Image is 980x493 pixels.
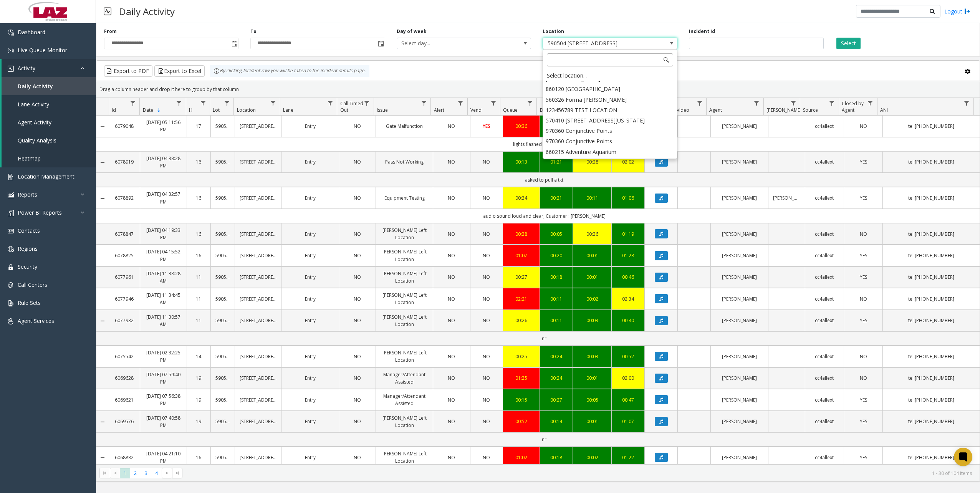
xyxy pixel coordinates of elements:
a: Entry [286,252,334,259]
a: [PERSON_NAME] Left Location [381,313,429,328]
a: [PERSON_NAME] [715,353,763,360]
span: NO [483,195,490,201]
img: 'icon' [8,300,14,306]
div: 00:03 [578,317,607,324]
a: NO [475,317,498,324]
a: 00:13 [508,158,535,165]
a: NO [438,252,465,259]
a: 6075542 [113,353,135,360]
a: Quality Analysis [2,131,96,149]
div: 01:07 [508,252,535,259]
a: 00:36 [508,122,535,130]
img: 'icon' [8,264,14,270]
div: 01:28 [616,252,640,259]
li: 860120 [GEOGRAPHIC_DATA] [544,84,676,94]
span: Select day... [397,38,504,49]
div: 00:05 [545,230,568,238]
a: NO [849,353,878,360]
li: 570410 [STREET_ADDRESS][US_STATE] [544,115,676,126]
a: Date Filter Menu [174,98,184,108]
div: 00:28 [578,158,607,165]
a: cc4allext [810,273,839,281]
a: NO [438,273,465,281]
span: YES [860,195,867,201]
span: NO [860,353,867,360]
a: Parker Filter Menu [788,98,798,108]
a: Entry [286,230,334,238]
a: tel:[PHONE_NUMBER] [887,194,975,202]
a: NO [849,122,878,130]
a: [DATE] 04:15:52 PM [145,248,182,263]
a: Entry [286,273,334,281]
a: 590504 [215,230,230,238]
a: cc4allext [810,122,839,130]
a: [PERSON_NAME] Left Location [381,270,429,285]
a: [PERSON_NAME] Left Location [381,349,429,364]
a: NO [475,194,498,202]
span: Lane Activity [18,101,49,108]
a: NO [475,230,498,238]
a: [DATE] 11:38:28 AM [145,270,182,285]
span: NO [483,231,490,237]
a: [STREET_ADDRESS] [240,230,276,238]
a: 16 [192,194,206,202]
a: 6078892 [113,194,135,202]
a: Vend Filter Menu [488,98,498,108]
span: Daily Activity [18,83,53,90]
div: 00:24 [545,353,568,360]
a: NO [344,317,371,324]
a: 16 [192,158,206,165]
span: NO [483,353,490,360]
td: lights flashed green//vended [109,137,980,151]
a: [STREET_ADDRESS] [240,252,276,259]
a: 02:02 [616,158,640,165]
span: Contacts [18,227,40,234]
div: 00:18 [545,273,568,281]
a: Agent Filter Menu [752,98,762,108]
a: Collapse Details [96,124,109,130]
span: Security [18,263,37,270]
a: [STREET_ADDRESS] [240,353,276,360]
a: NO [344,353,371,360]
a: [DATE] 04:32:57 PM [145,190,182,205]
a: Issue Filter Menu [419,98,429,108]
a: 6069628 [113,374,135,382]
a: 00:01 [578,273,607,281]
a: Location Filter Menu [268,98,278,108]
a: NO [344,295,371,303]
span: YES [483,123,490,129]
a: YES [849,317,878,324]
a: 590504 [215,353,230,360]
span: Regions [18,245,38,252]
div: 00:38 [508,230,535,238]
a: 00:34 [508,194,535,202]
a: tel:[PHONE_NUMBER] [887,230,975,238]
a: [DATE] 11:34:45 AM [145,291,182,306]
span: Agent Services [18,317,54,324]
a: NO [849,230,878,238]
a: tel:[PHONE_NUMBER] [887,158,975,165]
img: 'icon' [8,228,14,234]
span: YES [860,317,867,324]
a: Entry [286,194,334,202]
a: 01:21 [545,158,568,165]
a: cc4allext [810,295,839,303]
a: [PERSON_NAME] Left Location [381,248,429,263]
a: 590504 [215,317,230,324]
img: 'icon' [8,66,14,72]
a: NO [344,158,371,165]
label: Location [543,28,564,35]
div: 00:21 [545,194,568,202]
span: Call Centers [18,281,47,288]
span: YES [860,274,867,280]
span: Live Queue Monitor [18,46,67,54]
label: To [250,28,257,35]
label: From [104,28,117,35]
a: [DATE] 11:30:57 AM [145,313,182,328]
button: Select [836,38,861,49]
a: 17 [192,122,206,130]
span: NO [483,296,490,302]
a: 00:01 [578,252,607,259]
a: YES [849,273,878,281]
